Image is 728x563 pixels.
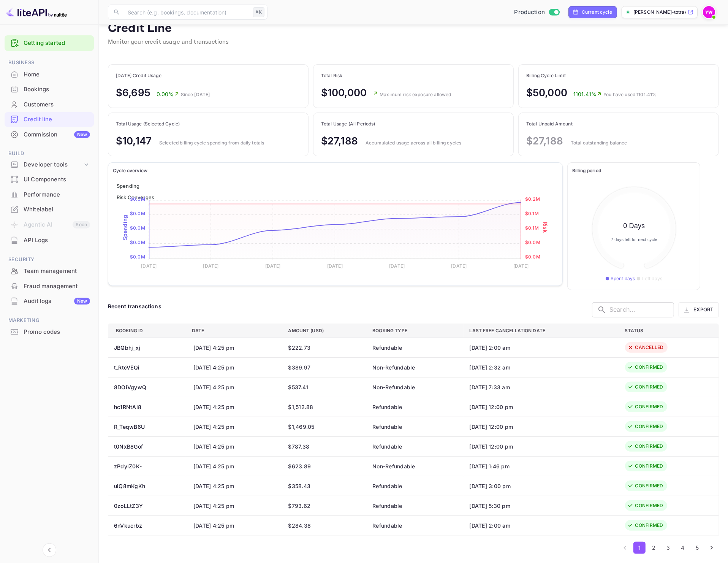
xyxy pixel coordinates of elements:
p: $50,000 [526,85,567,100]
div: [DATE] 2:00 am [470,522,511,530]
p: $27,188 [526,133,563,148]
div: Promo codes [24,328,90,336]
div: Developer tools [24,160,82,169]
p: Since [DATE] [181,91,210,98]
div: Refundable [372,502,402,510]
a: Team management [5,264,94,278]
div: $537.41 [288,383,309,391]
div: [DATE] 4:25 pm [193,383,276,391]
p: Monitor your credit usage and transactions [108,38,229,47]
div: $222.73 [288,344,311,352]
nav: pagination navigation [618,542,719,554]
div: [DATE] 4:25 pm [193,482,276,490]
span: Production [514,8,545,17]
div: CommissionNew [5,127,94,142]
div: CONFIRMED [635,482,663,489]
table: a dense table [108,324,719,536]
p: You have used 1101.41% [603,91,657,98]
th: R_TeqwB6U [108,417,186,436]
div: Team management [24,267,90,276]
tspan: [DATE] [327,263,343,268]
tspan: $0.0M [130,254,145,260]
div: [DATE] 4:25 pm [193,442,276,450]
button: Go to next page [706,542,718,554]
div: [DATE] 4:25 pm [193,522,276,530]
button: Export [679,302,719,317]
tspan: $0.1M [525,225,539,231]
div: [DATE] 4:25 pm [193,423,276,431]
div: $793.62 [288,502,311,510]
div: Credit line [5,112,94,127]
button: Go to page 4 [677,542,689,554]
tspan: $0.1M [525,211,539,216]
p: $10,147 [116,133,152,148]
tspan: [DATE] [513,263,529,268]
div: UI Components [5,172,94,187]
div: Refundable [372,522,402,530]
a: Bookings [5,82,94,96]
button: page 1 [633,542,646,554]
th: Booking Type [366,324,463,338]
button: Go to page 5 [691,542,703,554]
div: $623.89 [288,462,311,470]
div: CONFIRMED [635,403,663,410]
div: [DATE] 4:25 pm [193,363,276,371]
div: Audit logsNew [5,294,94,309]
div: [DATE] 12:00 pm [470,442,513,450]
tspan: [DATE] [203,263,219,268]
div: [DATE] 4:25 pm [193,403,276,411]
text: Spending [122,215,128,240]
p: [DATE] Credit Usage [116,72,210,79]
div: $389.97 [288,363,311,371]
tspan: $0.0M [525,254,540,260]
a: Audit logsNew [5,294,94,308]
tspan: $0.0M [130,211,145,216]
div: Refundable [372,442,402,450]
tspan: [DATE] [265,263,281,268]
tspan: $0.0M [525,239,540,245]
p: ● Spent days [605,275,635,282]
div: Fraud management [24,282,90,291]
div: Recent transactions [108,302,161,310]
span: Marketing [5,316,94,325]
div: $358.43 [288,482,311,490]
div: Promo codes [5,325,94,339]
th: 0zoLLtZ3Y [108,496,186,515]
div: $1,469.05 [288,423,315,431]
div: Current cycle [582,9,612,16]
p: Credit Line [108,21,229,36]
div: Refundable [372,482,402,490]
p: Selected billing cycle spending from daily totals [159,140,264,146]
div: Refundable [372,344,402,352]
input: Search... [609,302,674,317]
a: CommissionNew [5,127,94,141]
div: [DATE] 4:25 pm [193,344,276,352]
a: Promo codes [5,325,94,339]
text: Risk [542,221,549,233]
div: [DATE] 5:30 pm [470,502,511,510]
th: Status [619,324,719,338]
a: UI Components [5,172,94,186]
tspan: [DATE] [141,263,157,268]
input: Search (e.g. bookings, documentation) [123,5,250,20]
p: Billing Cycle Limit [526,72,657,79]
th: Date [186,324,282,338]
p: $6,695 [116,85,150,100]
div: [DATE] 4:25 pm [193,502,276,510]
a: Home [5,67,94,81]
div: Refundable [372,423,402,431]
tspan: $0.0M [130,225,145,231]
img: LiteAPI logo [6,6,67,18]
div: Non-Refundable [372,383,415,391]
div: Whitelabel [24,205,90,214]
p: 1101.41% [573,90,602,98]
div: Performance [24,190,90,199]
div: Switch to Sandbox mode [511,8,563,17]
p: Maximum risk exposure allowed [380,91,451,98]
div: API Logs [24,236,90,245]
tspan: $0.0M [130,239,145,245]
p: $100,000 [321,85,367,100]
button: Go to page 2 [648,542,660,554]
span: Build [5,149,94,158]
th: zPdylZ0K- [108,456,186,476]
